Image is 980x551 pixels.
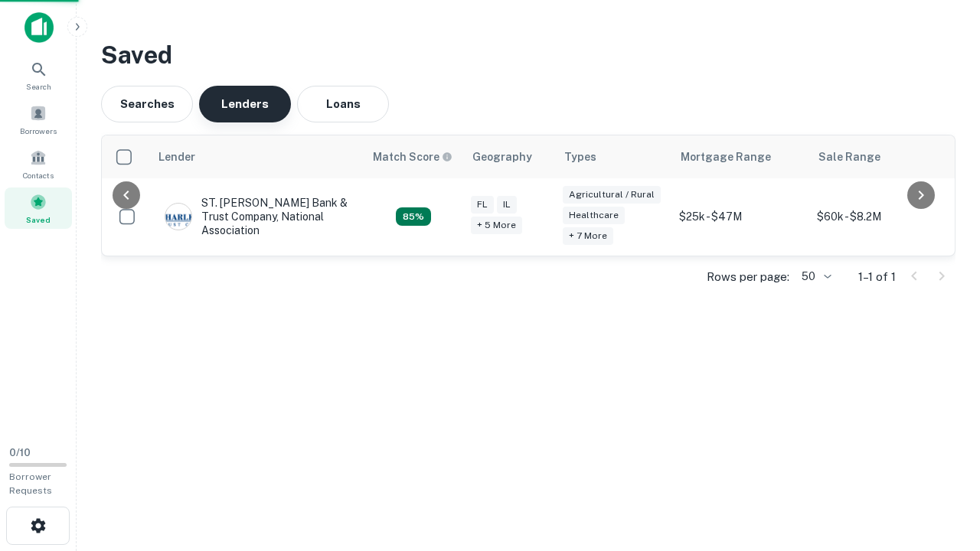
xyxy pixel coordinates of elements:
[795,266,834,288] div: 50
[564,148,596,166] div: Types
[297,86,389,122] button: Loans
[26,80,51,93] span: Search
[563,207,625,224] div: Healthcare
[24,12,54,43] img: capitalize-icon.png
[396,207,431,226] div: Capitalize uses an advanced AI algorithm to match your search with the best lender. The match sco...
[809,178,947,256] td: $60k - $8.2M
[671,178,809,256] td: $25k - $47M
[471,217,522,234] div: + 5 more
[5,187,72,229] a: Saved
[471,196,494,214] div: FL
[563,186,661,204] div: Agricultural / Rural
[101,86,193,122] button: Searches
[463,135,555,178] th: Geography
[497,196,517,214] div: IL
[199,86,291,122] button: Lenders
[26,214,51,226] span: Saved
[472,148,532,166] div: Geography
[9,471,52,496] span: Borrower Requests
[23,169,54,181] span: Contacts
[809,135,947,178] th: Sale Range
[9,447,31,458] span: 0 / 10
[149,135,364,178] th: Lender
[5,143,72,184] a: Contacts
[5,99,72,140] a: Borrowers
[707,268,789,286] p: Rows per page:
[373,148,449,165] h6: Match Score
[20,125,57,137] span: Borrowers
[165,196,348,238] div: ST. [PERSON_NAME] Bank & Trust Company, National Association
[555,135,671,178] th: Types
[158,148,195,166] div: Lender
[5,54,72,96] a: Search
[563,227,613,245] div: + 7 more
[858,268,896,286] p: 1–1 of 1
[681,148,771,166] div: Mortgage Range
[165,204,191,230] img: picture
[373,148,452,165] div: Capitalize uses an advanced AI algorithm to match your search with the best lender. The match sco...
[818,148,880,166] div: Sale Range
[364,135,463,178] th: Capitalize uses an advanced AI algorithm to match your search with the best lender. The match sco...
[671,135,809,178] th: Mortgage Range
[101,37,955,73] h3: Saved
[903,429,980,502] iframe: Chat Widget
